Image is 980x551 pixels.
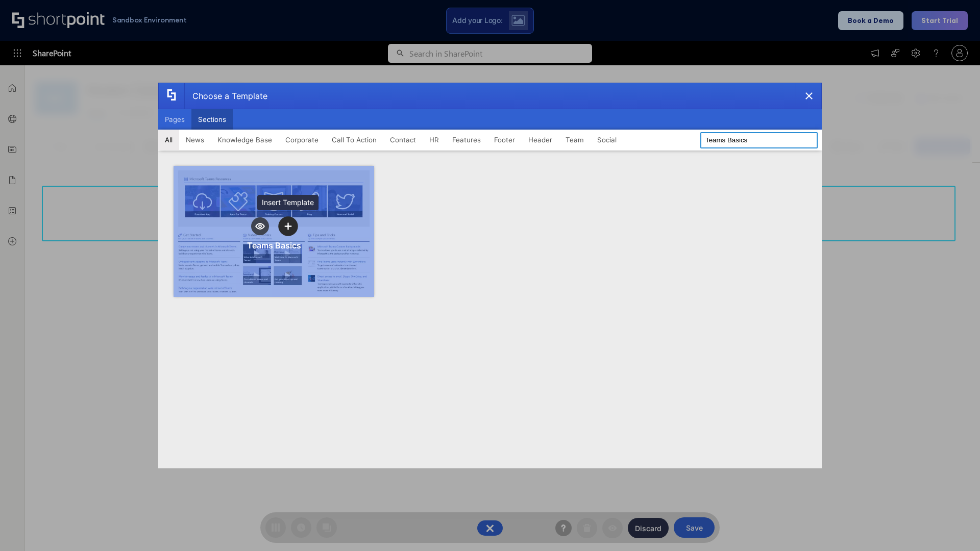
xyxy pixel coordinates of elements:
button: Contact [383,130,423,150]
button: Team [559,130,591,150]
button: Corporate [279,130,325,150]
div: Choose a Template [184,83,267,109]
button: All [158,130,179,150]
button: HR [423,130,446,150]
button: Call To Action [325,130,383,150]
div: template selector [158,83,822,468]
button: Footer [487,130,522,150]
button: Pages [158,109,191,130]
button: Sections [191,109,233,130]
div: Teams Basics [247,240,301,251]
button: Features [446,130,487,150]
button: News [179,130,211,150]
input: Search [700,132,818,148]
button: Header [522,130,559,150]
iframe: Chat Widget [929,502,980,551]
button: Knowledge Base [211,130,279,150]
button: Social [591,130,623,150]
